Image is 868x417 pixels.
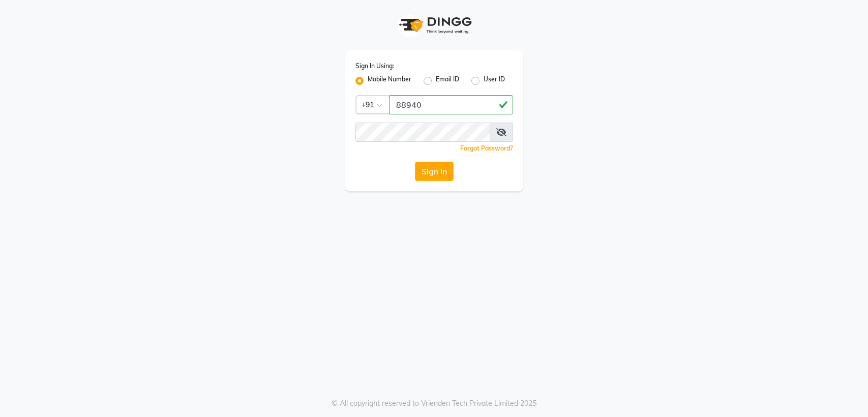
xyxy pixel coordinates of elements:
[460,144,513,152] a: Forgot Password?
[355,123,490,142] input: Username
[436,75,459,87] label: Email ID
[355,62,394,71] label: Sign In Using:
[368,75,411,87] label: Mobile Number
[484,75,505,87] label: User ID
[415,162,454,181] button: Sign In
[394,10,475,40] img: logo1.svg
[390,95,513,114] input: Username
